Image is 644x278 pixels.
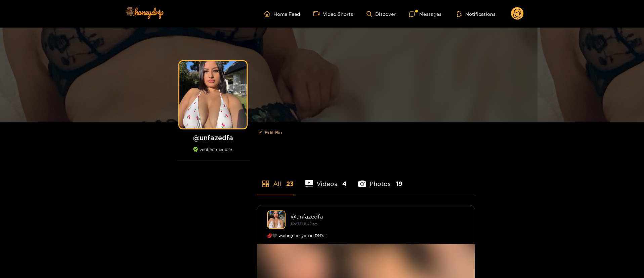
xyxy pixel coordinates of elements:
[291,222,317,226] small: [DATE] 15:49 pm
[176,147,250,159] div: verified member
[409,10,441,18] div: Messages
[265,129,282,136] span: Edit Bio
[313,11,353,17] a: Video Shorts
[258,130,262,135] span: edit
[342,180,346,188] span: 4
[358,164,402,195] li: Photos
[262,180,270,188] span: appstore
[257,164,294,195] li: All
[305,164,347,195] li: Videos
[396,180,402,188] span: 19
[257,127,283,138] button: editEdit Bio
[176,133,250,142] h1: @ unfazedfa
[286,180,294,188] span: 23
[291,213,465,220] div: @ unfazedfa
[267,210,286,229] img: unfazedfa
[267,232,465,239] div: 💋🖤 waiting for you in DM’s !
[264,11,273,17] span: home
[367,11,396,17] a: Discover
[313,11,323,17] span: video-camera
[264,11,300,17] a: Home Feed
[455,10,498,17] button: Notifications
